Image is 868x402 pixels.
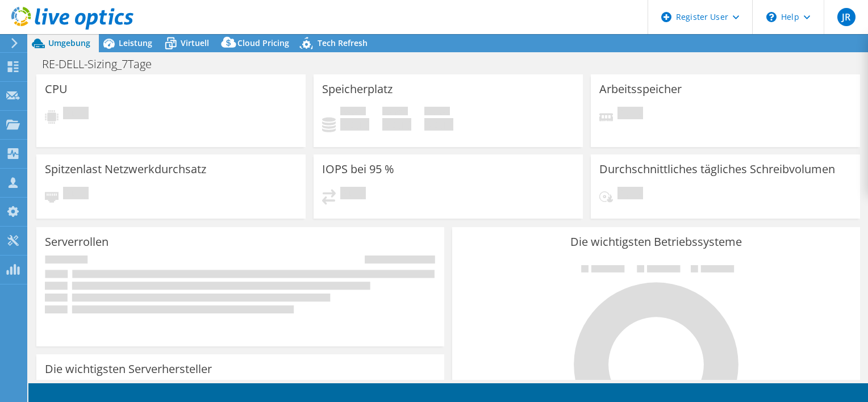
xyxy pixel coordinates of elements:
[382,107,408,118] span: Verfügbar
[237,37,289,48] span: Cloud Pricing
[617,107,643,122] span: Ausstehend
[382,118,411,131] h4: 0 GiB
[322,83,393,95] h3: Speicherplatz
[45,236,108,248] h3: Serverrollen
[48,37,90,48] span: Umgebung
[340,107,366,118] span: Belegt
[424,118,453,131] h4: 0 GiB
[63,187,89,202] span: Ausstehend
[424,107,450,118] span: Insgesamt
[322,163,394,175] h3: IOPS bei 95 %
[837,8,856,26] span: JR
[181,37,209,48] span: Virtuell
[318,37,368,48] span: Tech Refresh
[63,107,89,122] span: Ausstehend
[37,58,169,70] h1: RE-DELL-Sizing_7Tage
[340,187,366,202] span: Ausstehend
[461,236,852,248] h3: Die wichtigsten Betriebssysteme
[617,187,643,202] span: Ausstehend
[119,37,152,48] span: Leistung
[45,363,212,375] h3: Die wichtigsten Serverhersteller
[766,12,777,22] svg: \n
[340,118,369,131] h4: 0 GiB
[599,163,835,175] h3: Durchschnittliches tägliches Schreibvolumen
[45,83,68,95] h3: CPU
[599,83,682,95] h3: Arbeitsspeicher
[45,163,206,175] h3: Spitzenlast Netzwerkdurchsatz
